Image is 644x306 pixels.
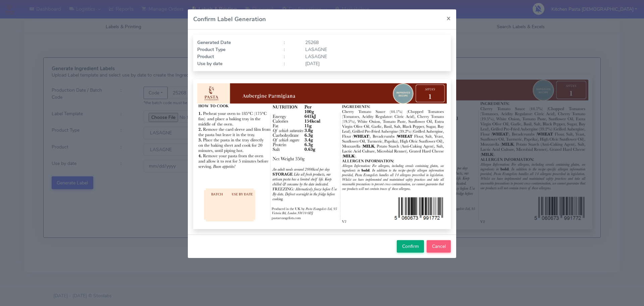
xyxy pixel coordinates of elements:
strong: Product Type [197,46,225,53]
button: Cancel [427,240,451,253]
div: : [279,39,300,46]
img: Label Preview [197,83,447,225]
div: : [279,46,300,53]
div: 25268 [300,39,452,46]
button: Close [441,9,456,27]
strong: Use by date [197,60,222,67]
h4: Confirm Label Generation [193,15,266,24]
strong: Generated Date [197,39,231,46]
strong: Product [197,53,214,60]
span: Confirm [402,243,419,250]
div: : [279,60,300,67]
div: : [279,53,300,60]
div: LASAGNE [300,46,452,53]
div: LASAGNE [300,53,452,60]
div: [DATE] [300,60,452,67]
span: × [446,13,451,23]
button: Confirm [397,240,424,253]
